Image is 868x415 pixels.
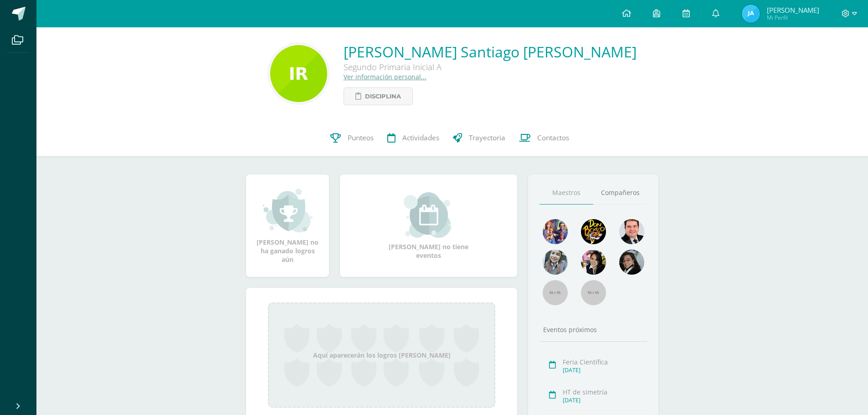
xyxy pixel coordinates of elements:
[563,388,644,396] div: HT de simetría
[539,181,593,205] a: Maestros
[324,120,380,156] a: Punteos
[512,120,576,156] a: Contactos
[402,133,439,143] span: Actividades
[469,133,505,143] span: Trayectoria
[270,45,327,102] img: bfcee86ada4f273cc21e1601156a6b00.png
[593,181,647,205] a: Compañeros
[348,133,374,143] span: Punteos
[767,5,819,15] span: [PERSON_NAME]
[539,325,647,334] div: Eventos próximos
[543,250,568,275] img: 45bd7986b8947ad7e5894cbc9b781108.png
[344,72,426,81] a: Ver información personal...
[767,14,819,21] span: Mi Perfil
[563,358,644,366] div: Feria Científica
[619,219,644,244] img: 79570d67cb4e5015f1d97fde0ec62c05.png
[581,280,606,305] img: 55x55
[344,87,413,105] a: Disciplina
[404,192,453,238] img: event_small.png
[742,5,760,23] img: 76dff7412f314403290a0c3120dbd8ee.png
[581,219,606,244] img: 29fc2a48271e3f3676cb2cb292ff2552.png
[263,188,313,233] img: achievement_small.png
[268,302,495,408] div: Aquí aparecerán los logros [PERSON_NAME]
[446,120,512,156] a: Trayectoria
[365,88,401,105] span: Disciplina
[619,250,644,275] img: 6377130e5e35d8d0020f001f75faf696.png
[344,61,617,72] div: Segundo Primaria Inicial A
[543,280,568,305] img: 55x55
[563,366,644,374] div: [DATE]
[581,250,606,275] img: ddcb7e3f3dd5693f9a3e043a79a89297.png
[543,219,568,244] img: 88256b496371d55dc06d1c3f8a5004f4.png
[537,133,569,143] span: Contactos
[380,120,446,156] a: Actividades
[563,396,644,404] div: [DATE]
[255,188,320,264] div: [PERSON_NAME] no ha ganado logros aún
[344,42,637,61] a: [PERSON_NAME] Santiago [PERSON_NAME]
[383,192,474,260] div: [PERSON_NAME] no tiene eventos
